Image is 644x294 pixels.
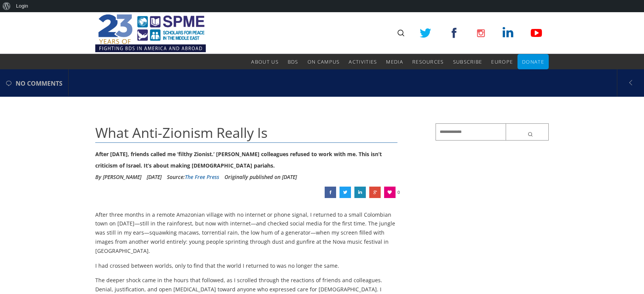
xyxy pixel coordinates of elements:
[95,210,397,256] p: After three months in a remote Amazonian village with no internet or phone signal, I returned to ...
[522,54,544,69] a: Donate
[412,58,444,65] span: Resources
[308,54,340,69] a: On Campus
[349,58,377,65] span: Activities
[95,149,397,171] div: After [DATE], friends called me ‘filthy Zionist.’ [PERSON_NAME] colleagues refused to work with m...
[369,187,381,198] a: What Anti-Zionism Really Is
[95,12,206,54] img: SPME
[251,54,278,69] a: About Us
[491,58,513,65] span: Europe
[95,123,268,142] span: What Anti-Zionism Really Is
[349,54,377,69] a: Activities
[185,173,219,181] a: The Free Press
[224,171,297,183] li: Originally published on [DATE]
[308,58,340,65] span: On Campus
[453,58,482,65] span: Subscribe
[412,54,444,69] a: Resources
[397,187,400,198] span: 0
[167,171,219,183] div: Source:
[325,187,336,198] a: What Anti-Zionism Really Is
[386,54,403,69] a: Media
[16,70,62,97] span: no comments
[522,58,544,65] span: Donate
[354,187,366,198] a: What Anti-Zionism Really Is
[386,58,403,65] span: Media
[288,58,298,65] span: BDS
[288,54,298,69] a: BDS
[453,54,482,69] a: Subscribe
[491,54,513,69] a: Europe
[95,261,397,270] p: I had crossed between worlds, only to find that the world I returned to was no longer the same.
[340,187,351,198] a: What Anti-Zionism Really Is
[251,58,278,65] span: About Us
[147,171,162,183] li: [DATE]
[95,171,141,183] li: By [PERSON_NAME]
